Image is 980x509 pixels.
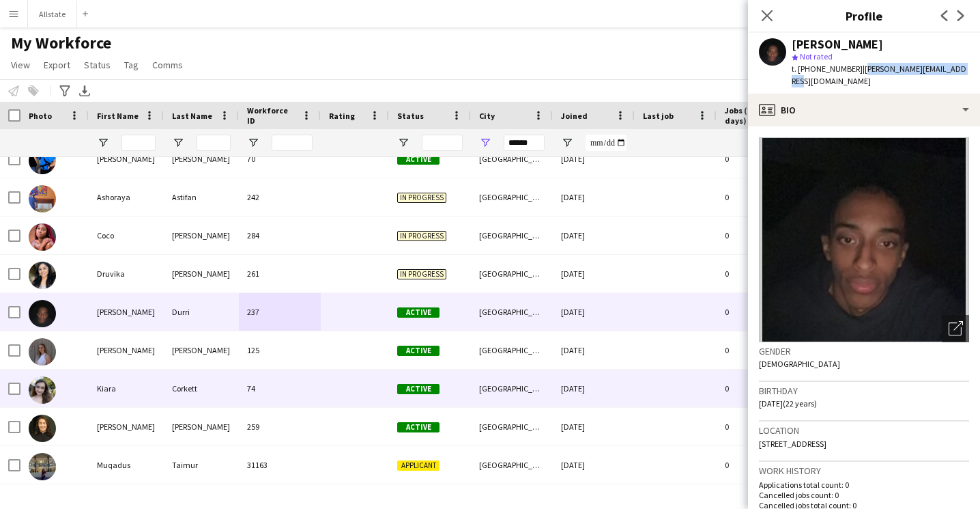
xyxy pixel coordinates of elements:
div: 0 [717,331,805,369]
div: 31163 [239,446,321,484]
div: 0 [717,217,805,254]
img: Crew avatar or photo [759,137,969,342]
input: First Name Filter Input [121,135,156,151]
h3: Profile [748,7,980,25]
span: Photo [29,111,52,121]
div: 0 [717,255,805,292]
span: Rating [329,111,355,121]
div: [GEOGRAPHIC_DATA] [471,140,553,178]
input: City Filter Input [504,135,545,151]
button: Open Filter Menu [561,137,573,149]
h3: Location [759,424,969,437]
div: 0 [717,178,805,216]
div: [DATE] [553,178,635,216]
div: [PERSON_NAME] [164,331,239,369]
div: 0 [717,293,805,331]
div: [GEOGRAPHIC_DATA] [471,370,553,407]
input: Workforce ID Filter Input [272,135,313,151]
app-action-btn: Advanced filters [57,83,73,99]
div: 0 [717,370,805,407]
div: [DATE] [553,255,635,292]
a: Comms [147,56,188,74]
div: 261 [239,255,321,292]
span: Active [397,346,439,356]
button: Open Filter Menu [479,137,491,149]
div: [PERSON_NAME] [164,408,239,445]
button: Allstate [28,1,77,27]
span: In progress [397,269,446,279]
div: Taimur [164,446,239,484]
span: First Name [97,111,139,121]
img: Mariko Kramer [29,415,56,442]
button: Open Filter Menu [97,137,109,149]
span: Active [397,384,439,394]
span: [STREET_ADDRESS] [759,439,826,449]
img: Coco Juwley [29,223,56,251]
button: Open Filter Menu [397,137,409,149]
span: Joined [561,111,588,121]
span: Export [44,59,70,71]
div: [DATE] [553,370,635,407]
div: [DATE] [553,446,635,484]
span: My Workforce [11,33,111,53]
input: Status Filter Input [422,135,463,151]
div: [GEOGRAPHIC_DATA] [471,217,553,254]
h3: Gender [759,345,969,357]
img: Alex Tsang [29,147,56,174]
input: Last Name Filter Input [197,135,231,151]
div: [GEOGRAPHIC_DATA] [471,408,553,445]
div: [GEOGRAPHIC_DATA] [471,293,553,331]
div: Druvika [89,255,164,292]
span: Tag [124,59,139,71]
span: Comms [152,59,183,71]
div: [GEOGRAPHIC_DATA] [471,178,553,216]
span: Active [397,307,439,318]
div: 0 [717,408,805,445]
div: Durri [164,293,239,331]
span: | [PERSON_NAME][EMAIL_ADDRESS][DOMAIN_NAME] [792,64,966,86]
div: [PERSON_NAME] [792,38,883,51]
span: [DATE] (22 years) [759,398,817,409]
span: In progress [397,231,446,241]
img: Druvika Patel [29,262,56,289]
a: Export [38,56,76,74]
img: Kiara Corkett [29,376,56,404]
div: Open photos pop-in [942,315,969,342]
div: [DATE] [553,293,635,331]
span: Status [397,111,424,121]
div: Astifan [164,178,239,216]
span: In progress [397,193,446,203]
div: 284 [239,217,321,254]
div: [GEOGRAPHIC_DATA] [471,446,553,484]
div: Muqadus [89,446,164,484]
span: t. [PHONE_NUMBER] [792,64,863,74]
span: Jobs (last 90 days) [725,105,781,126]
div: [GEOGRAPHIC_DATA] [471,255,553,292]
span: Active [397,154,439,165]
input: Joined Filter Input [586,135,626,151]
a: Tag [119,56,144,74]
div: [PERSON_NAME] [164,140,239,178]
span: Last Name [172,111,212,121]
span: City [479,111,495,121]
div: [DATE] [553,331,635,369]
div: [PERSON_NAME] [89,408,164,445]
div: 237 [239,293,321,331]
div: Coco [89,217,164,254]
img: Muqadus Taimur [29,453,56,480]
div: 125 [239,331,321,369]
h3: Work history [759,465,969,477]
a: Status [78,56,116,74]
div: Corkett [164,370,239,407]
div: Ashoraya [89,178,164,216]
div: 70 [239,140,321,178]
span: Status [84,59,111,71]
span: Workforce ID [247,105,296,126]
a: View [5,56,35,74]
button: Open Filter Menu [247,137,259,149]
div: [DATE] [553,140,635,178]
div: 74 [239,370,321,407]
div: [PERSON_NAME] [164,255,239,292]
div: [GEOGRAPHIC_DATA] [471,331,553,369]
div: Kiara [89,370,164,407]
